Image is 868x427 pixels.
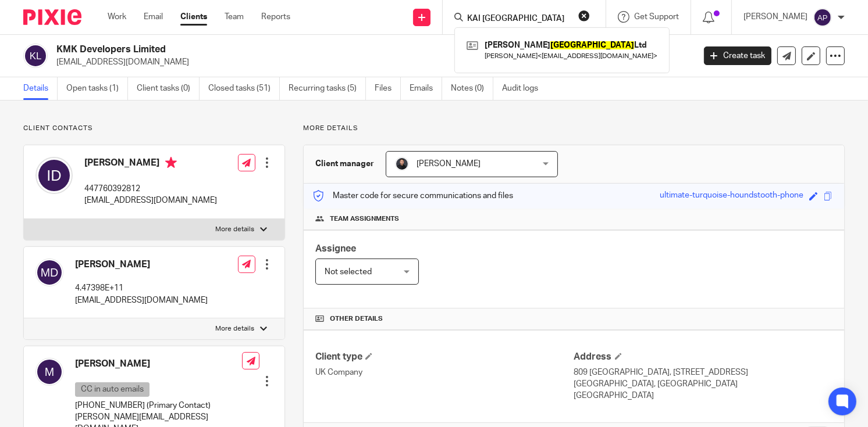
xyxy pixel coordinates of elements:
[208,77,280,100] a: Closed tasks (51)
[225,11,244,23] a: Team
[502,77,547,100] a: Audit logs
[813,8,832,27] img: svg%3E
[23,9,81,25] img: Pixie
[75,400,242,411] p: [PHONE_NUMBER] (Primary Contact)
[35,259,63,286] img: svg%3E
[56,56,686,68] p: [EMAIL_ADDRESS][DOMAIN_NAME]
[325,268,372,276] span: Not selected
[451,77,493,100] a: Notes (0)
[180,11,207,23] a: Clients
[578,10,590,21] button: Clear
[23,44,48,68] img: svg%3E
[330,314,383,324] span: Other details
[312,190,513,202] p: Master code for secure communications and files
[466,14,571,24] input: Search
[35,157,73,194] img: svg%3E
[75,358,242,370] h4: [PERSON_NAME]
[108,11,126,23] a: Work
[84,157,217,171] h4: [PERSON_NAME]
[330,214,399,224] span: Team assignments
[75,282,208,294] p: 4.47398E+11
[75,259,208,271] h4: [PERSON_NAME]
[144,11,163,23] a: Email
[66,77,128,100] a: Open tasks (1)
[660,189,803,203] div: ultimate-turquoise-houndstooth-phone
[75,382,150,397] p: CC in auto emails
[215,324,254,333] p: More details
[315,158,374,170] h3: Client manager
[395,157,409,171] img: My%20Photo.jpg
[84,195,217,206] p: [EMAIL_ADDRESS][DOMAIN_NAME]
[574,390,833,401] p: [GEOGRAPHIC_DATA]
[75,295,208,306] p: [EMAIL_ADDRESS][DOMAIN_NAME]
[417,160,481,168] span: [PERSON_NAME]
[744,11,807,23] p: [PERSON_NAME]
[137,77,200,100] a: Client tasks (0)
[23,77,58,100] a: Details
[375,77,401,100] a: Files
[303,124,845,133] p: More details
[315,367,574,378] p: UK Company
[704,46,771,65] a: Create task
[261,11,290,23] a: Reports
[84,183,217,195] p: 447760392812
[410,77,442,100] a: Emails
[634,13,679,21] span: Get Support
[23,124,285,133] p: Client contacts
[215,225,254,234] p: More details
[574,367,833,378] p: 809 [GEOGRAPHIC_DATA], [STREET_ADDRESS]
[574,351,833,363] h4: Address
[289,77,366,100] a: Recurring tasks (5)
[315,351,574,363] h4: Client type
[165,157,177,168] i: Primary
[56,44,560,56] h2: KMK Developers Limited
[574,378,833,390] p: [GEOGRAPHIC_DATA], [GEOGRAPHIC_DATA]
[315,244,356,253] span: Assignee
[35,358,63,386] img: svg%3E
